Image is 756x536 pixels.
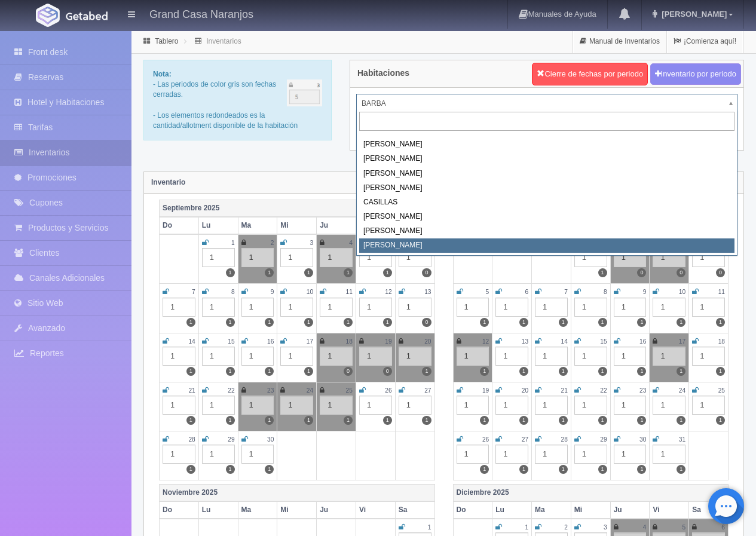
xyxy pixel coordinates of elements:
[359,195,734,210] div: CASILLAS
[359,238,734,253] div: [PERSON_NAME]
[359,152,734,166] div: [PERSON_NAME]
[359,181,734,195] div: [PERSON_NAME]
[359,224,734,238] div: [PERSON_NAME]
[359,137,734,152] div: [PERSON_NAME]
[359,210,734,224] div: [PERSON_NAME]
[359,167,734,181] div: [PERSON_NAME]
